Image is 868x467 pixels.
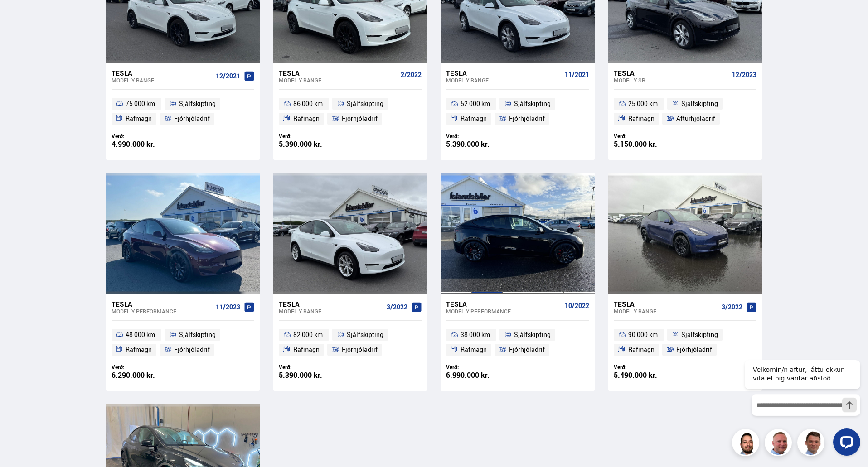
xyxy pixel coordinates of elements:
div: Model Y PERFORMANCE [112,308,212,314]
div: 5.150.000 kr. [614,140,685,148]
a: Tesla Model Y RANGE 3/2022 90 000 km. Sjálfskipting Rafmagn Fjórhjóladrif Verð: 5.490.000 kr. [608,294,762,391]
div: Tesla [614,300,718,308]
div: Verð: [446,133,518,140]
div: 5.390.000 kr. [446,140,518,148]
span: 82 000 km. [293,329,325,340]
div: Model Y RANGE [279,308,383,314]
div: Model Y RANGE [446,77,561,83]
span: Fjórhjóladrif [509,113,545,124]
span: Rafmagn [293,113,320,124]
span: 25 000 km. [628,98,659,109]
div: Tesla [279,69,397,77]
span: 12/2023 [732,71,756,78]
div: Verð: [279,364,350,371]
span: Sjálfskipting [179,98,216,109]
div: 5.390.000 kr. [279,371,350,379]
div: Verð: [446,364,518,371]
div: Verð: [614,364,685,371]
div: 6.990.000 kr. [446,371,518,379]
span: Rafmagn [628,113,655,124]
a: Tesla Model Y PERFORMANCE 10/2022 38 000 km. Sjálfskipting Rafmagn Fjórhjóladrif Verð: 6.990.000 kr. [441,294,594,391]
span: Fjórhjóladrif [174,344,210,355]
iframe: LiveChat chat widget [737,343,864,463]
span: 12/2021 [216,72,240,80]
div: Model Y PERFORMANCE [446,308,561,314]
div: 5.390.000 kr. [279,140,350,148]
span: 86 000 km. [293,98,325,109]
div: Tesla [112,300,212,308]
span: 48 000 km. [126,329,157,340]
span: 2/2022 [401,71,422,78]
div: Verð: [112,133,183,140]
span: Afturhjóladrif [676,113,715,124]
span: Sjálfskipting [681,98,718,109]
span: Fjórhjóladrif [342,113,378,124]
span: Rafmagn [293,344,320,355]
div: Model Y RANGE [112,77,212,83]
div: Tesla [614,69,728,77]
span: 10/2022 [565,302,589,309]
div: Verð: [112,364,183,371]
span: Sjálfskipting [179,329,216,340]
div: Model Y SR [614,77,728,83]
span: 3/2022 [387,303,407,311]
span: Sjálfskipting [514,329,551,340]
span: Fjórhjóladrif [509,344,545,355]
span: 3/2022 [722,303,742,311]
span: Sjálfskipting [514,98,551,109]
span: Sjálfskipting [347,329,383,340]
div: Verð: [614,133,685,140]
span: 75 000 km. [126,98,157,109]
span: Rafmagn [461,344,487,355]
div: Tesla [446,300,561,308]
span: 11/2021 [565,71,589,78]
div: Model Y RANGE [279,77,397,83]
a: Tesla Model Y RANGE 12/2021 75 000 km. Sjálfskipting Rafmagn Fjórhjóladrif Verð: 4.990.000 kr. [106,63,260,160]
a: Tesla Model Y PERFORMANCE 11/2023 48 000 km. Sjálfskipting Rafmagn Fjórhjóladrif Verð: 6.290.000 kr. [106,294,260,391]
span: 38 000 km. [461,329,492,340]
span: 11/2023 [216,303,240,311]
div: Tesla [279,300,383,308]
span: Fjórhjóladrif [676,344,712,355]
div: Tesla [446,69,561,77]
div: Tesla [112,69,212,77]
div: 4.990.000 kr. [112,140,183,148]
span: Sjálfskipting [347,98,383,109]
a: Tesla Model Y RANGE 3/2022 82 000 km. Sjálfskipting Rafmagn Fjórhjóladrif Verð: 5.390.000 kr. [273,294,427,391]
div: Verð: [279,133,350,140]
a: Tesla Model Y RANGE 11/2021 52 000 km. Sjálfskipting Rafmagn Fjórhjóladrif Verð: 5.390.000 kr. [441,63,594,160]
span: 90 000 km. [628,329,659,340]
span: Sjálfskipting [681,329,718,340]
img: nhp88E3Fdnt1Opn2.png [733,430,761,457]
span: 52 000 km. [461,98,492,109]
span: Rafmagn [461,113,487,124]
span: Rafmagn [126,344,152,355]
span: Rafmagn [628,344,655,355]
span: Fjórhjóladrif [342,344,378,355]
div: 5.490.000 kr. [614,371,685,379]
span: Fjórhjóladrif [174,113,210,124]
a: Tesla Model Y RANGE 2/2022 86 000 km. Sjálfskipting Rafmagn Fjórhjóladrif Verð: 5.390.000 kr. [273,63,427,160]
span: Rafmagn [126,113,152,124]
div: 6.290.000 kr. [112,371,183,379]
div: Model Y RANGE [614,308,718,314]
a: Tesla Model Y SR 12/2023 25 000 km. Sjálfskipting Rafmagn Afturhjóladrif Verð: 5.150.000 kr. [608,63,762,160]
